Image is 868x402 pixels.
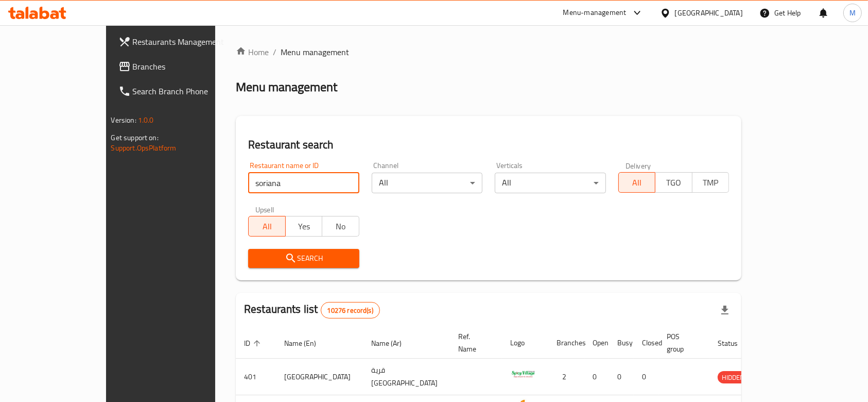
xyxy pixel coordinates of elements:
span: Version: [111,113,136,127]
div: HIDDEN [718,371,749,383]
span: POS group [667,330,697,355]
span: No [326,219,355,234]
span: Name (Ar) [371,337,415,349]
nav: breadcrumb [236,46,741,58]
h2: Restaurant search [248,137,729,153]
a: Support.OpsPlatform [111,141,177,155]
span: Branches [133,60,243,73]
span: Yes [290,219,319,234]
span: Menu management [281,46,349,58]
span: Restaurants Management [133,36,243,48]
td: 0 [634,359,658,395]
button: Search [248,249,359,268]
div: All [495,173,606,193]
input: Search for restaurant name or ID.. [248,173,359,193]
td: 401 [236,359,276,395]
th: Closed [634,327,658,359]
a: Search Branch Phone [110,79,251,104]
button: Yes [285,216,323,237]
button: No [322,216,359,237]
td: [GEOGRAPHIC_DATA] [276,359,363,395]
span: Ref. Name [458,330,490,355]
div: [GEOGRAPHIC_DATA] [675,7,743,19]
div: All [372,173,483,193]
div: Export file [713,298,737,323]
th: Open [584,327,609,359]
span: Name (En) [284,337,329,349]
td: 0 [609,359,634,395]
th: Logo [502,327,548,359]
div: Total records count [321,302,380,319]
button: TGO [655,172,692,193]
a: Restaurants Management [110,29,251,54]
button: All [618,172,656,193]
span: 1.0.0 [138,113,154,127]
span: Status [718,337,751,349]
span: All [623,175,652,190]
span: ID [244,337,264,349]
th: Branches [548,327,584,359]
h2: Menu management [236,79,337,95]
span: Get support on: [111,131,159,144]
td: قرية [GEOGRAPHIC_DATA] [363,359,450,395]
span: All [253,219,282,234]
span: HIDDEN [718,372,749,383]
span: Search [256,252,351,265]
button: All [248,216,286,237]
li: / [273,46,276,58]
img: Spicy Village [510,362,536,388]
label: Upsell [255,206,274,213]
th: Busy [609,327,634,359]
span: 10276 record(s) [321,306,379,315]
td: 2 [548,359,584,395]
span: Search Branch Phone [133,85,243,97]
h2: Restaurants list [244,301,380,319]
a: Branches [110,54,251,79]
button: TMP [692,172,730,193]
span: M [849,7,856,19]
span: TGO [659,175,688,190]
span: TMP [697,175,725,190]
a: Home [236,46,269,58]
td: 0 [584,359,609,395]
div: Menu-management [563,7,627,19]
label: Delivery [626,162,651,169]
